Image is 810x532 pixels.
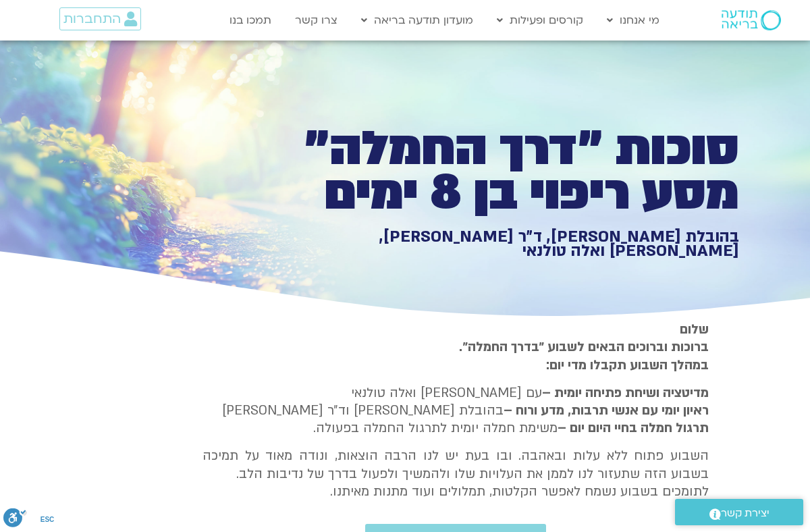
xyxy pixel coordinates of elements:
strong: ברוכות וברוכים הבאים לשבוע ״בדרך החמלה״. במהלך השבוע תקבלו מדי יום: [459,338,709,373]
a: תמכו בנו [223,7,278,33]
b: ראיון יומי עם אנשי תרבות, מדע ורוח – [504,402,709,419]
a: קורסים ופעילות [490,7,590,33]
p: עם [PERSON_NAME] ואלה טולנאי בהובלת [PERSON_NAME] וד״ר [PERSON_NAME] משימת חמלה יומית לתרגול החמל... [202,384,709,437]
img: תודעה בריאה [722,10,781,30]
h1: בהובלת [PERSON_NAME], ד״ר [PERSON_NAME], [PERSON_NAME] ואלה טולנאי [271,230,739,259]
span: יצירת קשר [721,504,769,523]
a: צרו קשר [288,7,344,33]
a: התחברות [59,7,141,30]
a: מי אנחנו [600,7,666,33]
strong: מדיטציה ושיחת פתיחה יומית – [542,384,709,402]
a: יצירת קשר [675,499,803,525]
h1: סוכות ״דרך החמלה״ מסע ריפוי בן 8 ימים [271,127,739,215]
span: התחברות [63,11,121,26]
b: תרגול חמלה בחיי היום יום – [558,419,709,437]
a: מועדון תודעה בריאה [354,7,480,33]
strong: שלום [680,321,709,338]
p: השבוע פתוח ללא עלות ובאהבה. ובו בעת יש לנו הרבה הוצאות, ונודה מאוד על תמיכה בשבוע הזה שתעזור לנו ... [202,447,709,500]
